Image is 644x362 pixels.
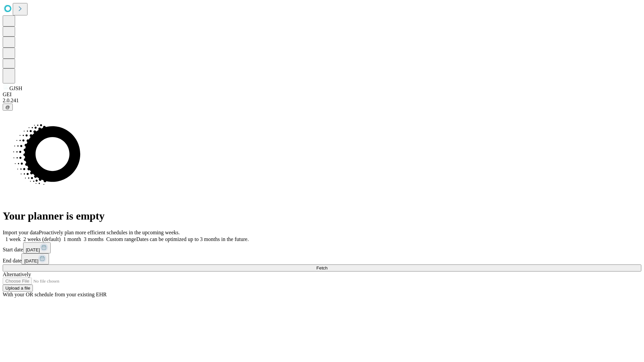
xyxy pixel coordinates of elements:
span: Dates can be optimized up to 3 months in the future. [136,236,249,242]
div: GEI [3,92,641,98]
div: Start date [3,242,641,253]
span: @ [5,105,10,110]
span: Alternatively [3,271,31,277]
span: 1 month [63,236,81,242]
button: [DATE] [23,242,51,253]
div: 2.0.241 [3,98,641,104]
button: Fetch [3,264,641,271]
span: Import your data [3,230,39,235]
div: End date [3,253,641,264]
span: With your OR schedule from your existing EHR [3,292,107,297]
span: [DATE] [26,247,40,252]
span: Custom range [106,236,136,242]
button: @ [3,104,13,111]
span: Proactively plan more efficient schedules in the upcoming weeks. [39,230,180,235]
span: 3 months [84,236,104,242]
button: [DATE] [21,253,49,264]
span: 1 week [5,236,21,242]
span: [DATE] [24,258,38,263]
span: Fetch [316,265,327,270]
span: 2 weeks (default) [23,236,61,242]
h1: Your planner is empty [3,210,641,222]
button: Upload a file [3,285,33,292]
span: GJSH [9,85,22,91]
